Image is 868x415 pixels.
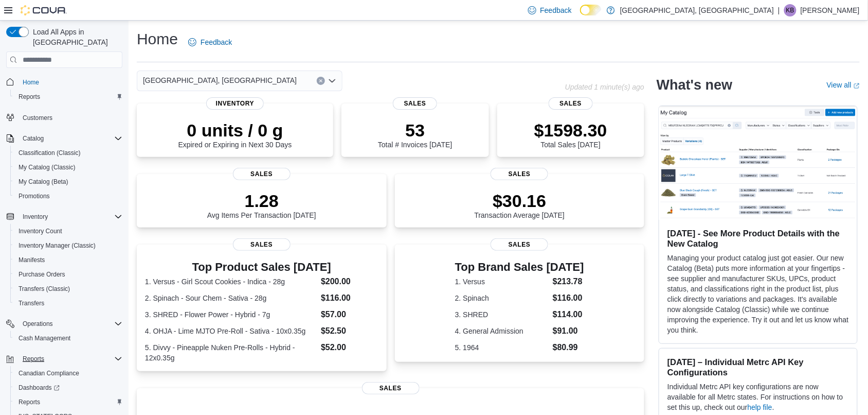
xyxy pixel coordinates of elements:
button: Catalog [2,131,126,146]
p: [GEOGRAPHIC_DATA], [GEOGRAPHIC_DATA] [620,4,774,16]
span: My Catalog (Classic) [19,163,76,171]
span: Sales [233,238,291,251]
span: Reports [19,93,40,101]
dt: 3. SHRED [455,309,549,320]
span: Reports [14,396,122,408]
button: Catalog [19,132,48,145]
dt: 1. Versus [455,276,549,287]
a: My Catalog (Classic) [14,161,80,174]
button: Operations [2,317,126,331]
span: My Catalog (Classic) [14,161,122,174]
button: Inventory [19,211,52,223]
span: Dark Mode [580,15,581,16]
span: Transfers (Classic) [14,283,122,295]
dd: $57.00 [321,308,378,321]
span: Canadian Compliance [14,367,122,379]
p: $30.16 [475,191,565,211]
button: Reports [10,395,126,409]
dd: $80.99 [553,341,584,354]
a: Reports [14,91,44,103]
dd: $116.00 [553,292,584,304]
button: Inventory [2,210,126,224]
a: My Catalog (Beta) [14,176,73,188]
button: My Catalog (Classic) [10,160,126,175]
span: Classification (Classic) [19,149,81,157]
span: Sales [393,97,437,110]
div: Avg Items Per Transaction [DATE] [207,191,316,219]
span: Feedback [540,5,572,15]
a: Inventory Count [14,225,66,237]
span: Catalog [19,132,122,145]
span: Reports [23,355,44,363]
button: Customers [2,110,126,125]
a: Dashboards [14,382,64,394]
dd: $52.50 [321,325,378,337]
button: Home [2,74,126,89]
a: Inventory Manager (Classic) [14,239,100,252]
span: Inventory Manager (Classic) [19,241,96,250]
span: Classification (Classic) [14,147,122,159]
img: Cova [21,5,67,15]
p: Individual Metrc API key configurations are now available for all Metrc states. For instructions ... [667,382,849,412]
span: Manifests [14,254,122,266]
span: Dashboards [14,382,122,394]
h3: Top Brand Sales [DATE] [455,261,584,273]
p: [PERSON_NAME] [801,4,860,16]
div: Kiara Broodie [784,4,797,16]
span: Promotions [19,192,50,200]
dd: $114.00 [553,308,584,321]
button: Cash Management [10,331,126,345]
span: Sales [549,97,593,110]
span: Home [19,75,122,88]
dt: 1. Versus - Girl Scout Cookies - Indica - 28g [145,276,317,287]
button: Purchase Orders [10,267,126,282]
dt: 4. General Admission [455,326,549,336]
div: Transaction Average [DATE] [475,191,565,219]
span: My Catalog (Beta) [19,178,68,186]
button: Reports [2,352,126,366]
a: help file [748,403,772,411]
span: Purchase Orders [14,268,122,281]
span: Promotions [14,190,122,202]
dd: $116.00 [321,292,378,304]
span: Load All Apps in [GEOGRAPHIC_DATA] [29,27,122,47]
a: Promotions [14,190,54,202]
span: Inventory [23,213,48,221]
span: Operations [23,320,53,328]
a: Reports [14,396,44,408]
dt: 5. 1964 [455,342,549,353]
button: Reports [10,90,126,104]
a: View allExternal link [827,81,860,89]
span: Customers [23,114,52,122]
span: Sales [362,382,420,394]
span: Reports [19,398,40,406]
span: Transfers [14,297,122,309]
button: Transfers (Classic) [10,282,126,296]
a: Manifests [14,254,49,266]
a: Feedback [184,32,236,53]
dd: $52.00 [321,341,378,354]
button: Open list of options [328,77,336,85]
span: KB [786,4,794,16]
span: Sales [233,168,291,180]
span: Dashboards [19,384,60,392]
span: My Catalog (Beta) [14,176,122,188]
span: Sales [491,168,548,180]
span: Inventory [206,97,264,110]
p: | [778,4,780,16]
button: My Catalog (Beta) [10,175,126,189]
button: Reports [19,353,48,365]
div: Total # Invoices [DATE] [378,120,452,149]
a: Home [19,76,43,89]
dt: 4. OHJA - Lime MJTO Pre-Roll - Sativa - 10x0.35g [145,326,317,336]
a: Dashboards [10,381,126,395]
span: Canadian Compliance [19,369,79,377]
button: Transfers [10,296,126,310]
p: 53 [378,120,452,141]
dt: 2. Spinach [455,293,549,303]
h3: [DATE] – Individual Metrc API Key Configurations [667,357,849,377]
span: Reports [19,353,122,365]
button: Operations [19,318,57,330]
h2: What's new [657,77,732,93]
h3: Top Product Sales [DATE] [145,261,378,273]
